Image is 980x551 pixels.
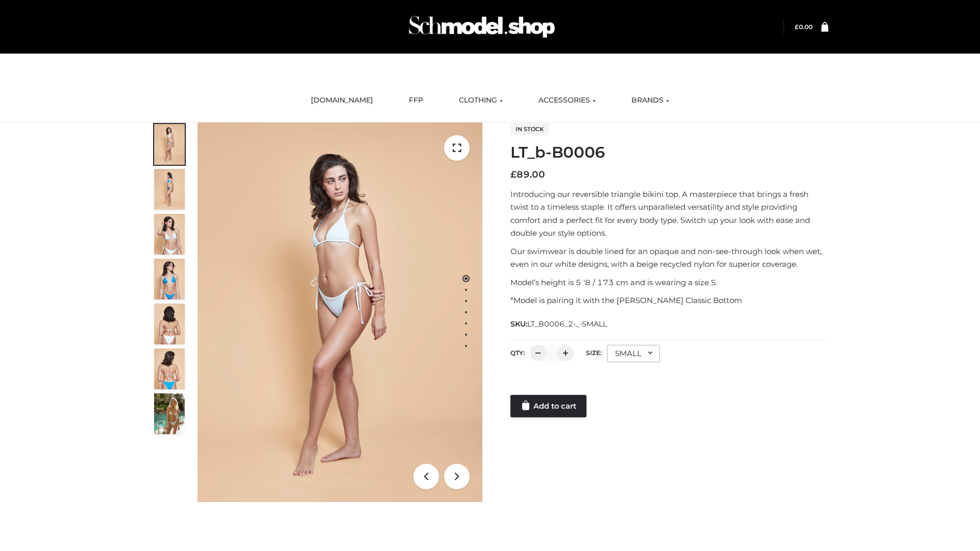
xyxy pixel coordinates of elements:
[510,188,828,240] p: Introducing our reversible triangle bikini top. A masterpiece that brings a fresh twist to a time...
[154,259,185,299] img: ArielClassicBikiniTop_CloudNine_AzureSky_OW114ECO_4-scaled.jpg
[154,348,185,389] img: ArielClassicBikiniTop_CloudNine_AzureSky_OW114ECO_8-scaled.jpg
[154,169,185,210] img: ArielClassicBikiniTop_CloudNine_AzureSky_OW114ECO_2-scaled.jpg
[510,169,517,180] span: £
[795,23,813,31] a: £0.00
[154,214,185,255] img: ArielClassicBikiniTop_CloudNine_AzureSky_OW114ECO_3-scaled.jpg
[405,7,558,47] img: Schmodel Admin 964
[510,294,828,307] p: *Model is pairing it with the [PERSON_NAME] Classic Bottom
[451,89,510,112] a: CLOTHING
[510,318,608,330] span: SKU:
[531,89,603,112] a: ACCESSORIES
[607,345,660,362] div: SMALL
[303,89,381,112] a: [DOMAIN_NAME]
[198,122,482,502] img: ArielClassicBikiniTop_CloudNine_AzureSky_OW114ECO_1
[795,23,799,31] span: £
[527,319,607,329] span: LT_B0006_2-_-SMALL
[510,276,828,289] p: Model’s height is 5 ‘8 / 173 cm and is wearing a size S.
[795,23,813,31] bdi: 0.00
[586,349,602,357] label: Size:
[510,143,828,162] h1: LT_b-B0006
[510,245,828,271] p: Our swimwear is double lined for an opaque and non-see-through look when wet, even in our white d...
[154,304,185,344] img: ArielClassicBikiniTop_CloudNine_AzureSky_OW114ECO_7-scaled.jpg
[510,349,525,357] label: QTY:
[154,393,185,434] img: Arieltop_CloudNine_AzureSky2.jpg
[510,395,586,417] a: Add to cart
[401,89,431,112] a: FFP
[510,123,549,135] span: In stock
[624,89,677,112] a: BRANDS
[154,124,185,165] img: ArielClassicBikiniTop_CloudNine_AzureSky_OW114ECO_1-scaled.jpg
[510,169,545,180] bdi: 89.00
